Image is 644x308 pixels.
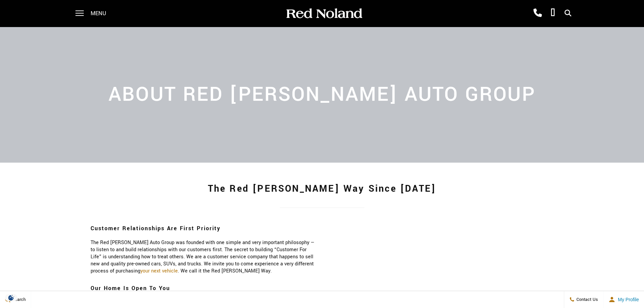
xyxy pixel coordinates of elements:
span: My Profile [615,297,639,302]
button: Open user profile menu [603,291,644,308]
a: your next vehicle [140,267,178,275]
h1: The Red [PERSON_NAME] Way Since [DATE] [86,175,559,203]
h3: Customer Relationships Are First Priority [91,221,317,236]
span: Contact Us [575,297,598,303]
section: Click to Open Cookie Consent Modal [3,294,19,301]
img: Red Noland Auto Group [285,8,363,20]
p: The Red [PERSON_NAME] Auto Group was founded with one simple and very important philosophy — to l... [91,239,317,275]
h2: About Red [PERSON_NAME] Auto Group [91,85,554,104]
img: Opt-Out Icon [3,294,19,301]
h3: Our Home Is Open To You [91,281,317,295]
